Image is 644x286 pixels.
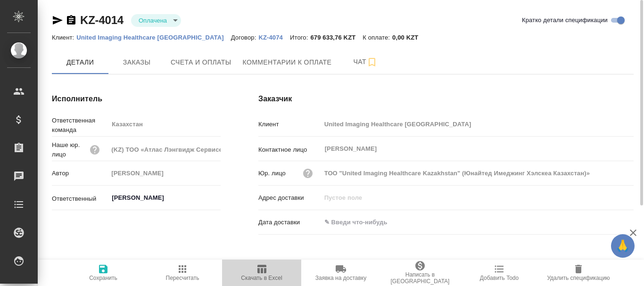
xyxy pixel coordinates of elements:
[615,236,631,256] span: 🙏
[80,14,124,26] a: KZ-4014
[321,215,404,229] input: ✎ Введи что-нибудь
[258,93,634,105] h4: Заказчик
[108,143,221,156] input: Пустое поле
[114,57,159,68] span: Заказы
[76,34,231,41] p: United Imaging Healthcare [GEOGRAPHIC_DATA]
[301,260,380,286] button: Заявка на доставку
[321,166,634,180] input: Пустое поле
[321,191,634,204] input: Пустое поле
[392,34,425,41] p: 0,00 KZT
[539,260,618,286] button: Удалить спецификацию
[241,275,282,281] span: Скачать в Excel
[363,34,392,41] p: К оплате:
[258,169,286,178] p: Юр. лицо
[66,15,77,26] button: Скопировать ссылку
[460,260,539,286] button: Добавить Todo
[222,260,301,286] button: Скачать в Excel
[52,169,108,178] p: Автор
[215,197,217,199] button: Open
[343,56,388,68] span: Чат
[547,275,610,281] span: Удалить спецификацию
[231,34,259,41] p: Договор:
[366,57,378,68] svg: Подписаться
[290,34,310,41] p: Итого:
[243,57,332,68] span: Комментарии к оплате
[89,275,117,281] span: Сохранить
[258,193,321,203] p: Адрес доставки
[258,34,290,41] p: KZ-4074
[171,57,231,68] span: Счета и оплаты
[310,34,363,41] p: 679 633,76 KZT
[315,275,366,281] span: Заявка на доставку
[52,15,63,26] button: Скопировать ссылку для ЯМессенджера
[52,116,108,135] p: Ответственная команда
[52,194,108,204] p: Ответственный
[258,145,321,155] p: Контактное лицо
[143,260,222,286] button: Пересчитать
[522,16,608,25] span: Кратко детали спецификации
[108,166,221,180] input: Пустое поле
[258,218,321,227] p: Дата доставки
[52,93,221,105] h4: Исполнитель
[480,275,519,281] span: Добавить Todo
[64,260,143,286] button: Сохранить
[52,34,76,41] p: Клиент:
[611,234,635,258] button: 🙏
[136,16,170,25] button: Оплачена
[380,260,460,286] button: Написать в [GEOGRAPHIC_DATA]
[52,140,89,159] p: Наше юр. лицо
[166,275,199,281] span: Пересчитать
[321,117,634,131] input: Пустое поле
[131,14,181,27] div: Оплачена
[58,57,103,68] span: Детали
[258,33,290,41] a: KZ-4074
[52,257,427,269] h4: Условия акта
[258,120,321,129] p: Клиент
[76,33,231,41] a: United Imaging Healthcare [GEOGRAPHIC_DATA]
[386,271,454,285] span: Написать в [GEOGRAPHIC_DATA]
